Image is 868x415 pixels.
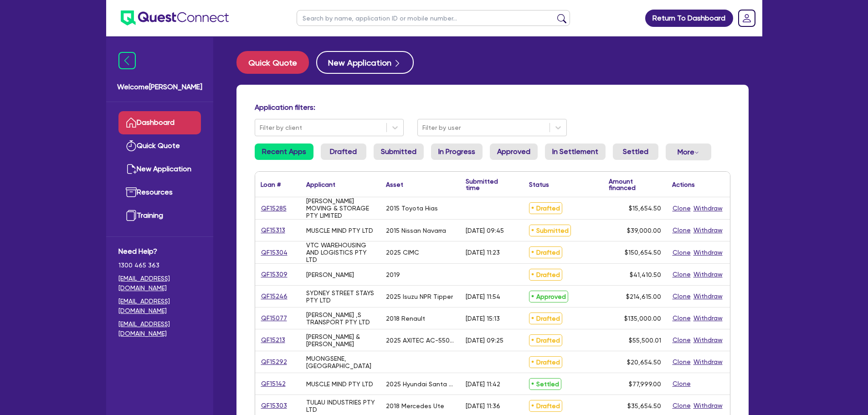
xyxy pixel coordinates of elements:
button: Withdraw [693,357,723,367]
a: QF15246 [261,291,288,302]
div: 2025 Hyundai Santa Fe [386,380,455,388]
a: [EMAIL_ADDRESS][DOMAIN_NAME] [118,319,201,338]
span: 1300 465 363 [118,261,201,270]
a: QF15313 [261,225,286,236]
a: Quick Quote [236,51,316,74]
span: $150,654.50 [625,249,661,256]
button: Clone [672,225,691,236]
button: Withdraw [693,247,723,258]
div: Submitted time [466,178,510,191]
div: MUONGSENE, [GEOGRAPHIC_DATA] [306,355,375,369]
span: Drafted [529,400,562,412]
div: 2018 Mercedes Ute [386,402,444,410]
a: QF15285 [261,203,287,214]
div: [DATE] 11:36 [466,402,500,410]
span: Submitted [529,225,571,236]
button: Clone [672,335,691,345]
div: 2015 Toyota Hias [386,205,438,212]
button: Withdraw [693,335,723,345]
div: 2025 CIMC [386,249,419,256]
span: $214,615.00 [626,293,661,300]
a: QF15213 [261,335,286,345]
div: Loan # [261,181,281,188]
a: [EMAIL_ADDRESS][DOMAIN_NAME] [118,297,201,316]
button: Withdraw [693,291,723,302]
img: icon-menu-close [118,52,136,69]
div: [DATE] 11:23 [466,249,500,256]
button: Withdraw [693,400,723,411]
a: New Application [118,158,201,181]
a: QF15309 [261,269,288,280]
a: QF15304 [261,247,288,258]
div: [DATE] 09:45 [466,227,504,234]
button: Withdraw [693,225,723,236]
button: Withdraw [693,203,723,214]
span: $41,410.50 [630,271,661,278]
button: Dropdown toggle [666,143,711,160]
a: Resources [118,181,201,204]
button: Withdraw [693,269,723,280]
div: TULAU INDUSTRIES PTY LTD [306,399,375,413]
div: 2025 AXITEC AC-550TGB/120TSA [386,337,455,344]
a: In Settlement [545,143,606,160]
img: training [126,210,137,221]
button: Clone [672,313,691,323]
div: [DATE] 11:42 [466,380,500,388]
div: 2015 Nissan Navarra [386,227,446,234]
div: Asset [386,181,403,188]
button: Quick Quote [236,51,309,74]
div: MUSCLE MIND PTY LTD [306,227,373,234]
a: Submitted [374,143,424,160]
a: Return To Dashboard [645,10,733,27]
button: Clone [672,379,691,389]
img: quest-connect-logo-blue [121,10,229,26]
button: Withdraw [693,313,723,323]
img: new-application [126,164,137,174]
div: Actions [672,181,695,188]
a: Quick Quote [118,134,201,158]
a: Drafted [321,143,366,160]
button: Clone [672,203,691,214]
div: 2018 Renault [386,315,425,322]
button: Clone [672,269,691,280]
div: MUSCLE MIND PTY LTD [306,380,373,388]
a: Recent Apps [255,143,313,160]
a: Training [118,204,201,227]
div: Applicant [306,181,335,188]
button: Clone [672,400,691,411]
button: Clone [672,357,691,367]
div: VTC WAREHOUSING AND LOGISTICS PTY LTD [306,241,375,263]
span: Drafted [529,356,562,368]
a: QF15303 [261,400,288,411]
div: [PERSON_NAME] & [PERSON_NAME] [306,333,375,348]
div: [PERSON_NAME] [306,271,354,278]
span: $55,500.01 [629,337,661,344]
a: QF15077 [261,313,288,323]
button: Clone [672,247,691,258]
a: Dropdown toggle [735,6,759,30]
span: $35,654.50 [627,402,661,410]
input: Search by name, application ID or mobile number... [297,10,570,26]
button: Clone [672,291,691,302]
span: $135,000.00 [624,315,661,322]
a: Approved [490,143,538,160]
a: In Progress [431,143,483,160]
span: Drafted [529,334,562,346]
span: $39,000.00 [627,227,661,234]
div: Amount financed [609,178,661,191]
span: Drafted [529,202,562,214]
span: Settled [529,378,561,390]
img: resources [126,187,137,198]
span: $77,999.00 [629,380,661,388]
div: [DATE] 15:13 [466,315,500,322]
img: quick-quote [126,140,137,151]
div: 2025 Isuzu NPR Tipper [386,293,453,300]
div: [DATE] 11:54 [466,293,500,300]
div: Status [529,181,549,188]
a: QF15292 [261,357,288,367]
h4: Application filters: [255,103,730,112]
span: $20,654.50 [627,359,661,366]
span: Drafted [529,313,562,324]
div: SYDNEY STREET STAYS PTY LTD [306,289,375,304]
span: Welcome [PERSON_NAME] [117,82,202,92]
